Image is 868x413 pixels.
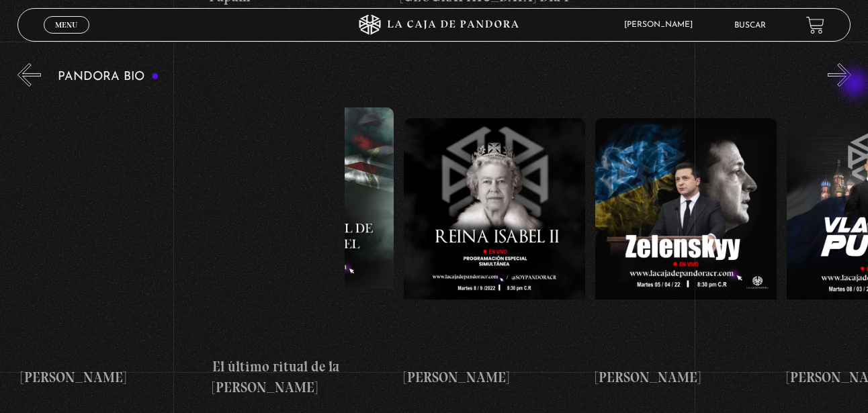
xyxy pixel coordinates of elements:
[404,367,585,388] h4: [PERSON_NAME]
[50,32,82,42] span: Cerrar
[806,16,824,34] a: View your shopping cart
[212,356,394,398] h4: El último ritual de la [PERSON_NAME]
[595,97,777,409] a: [PERSON_NAME]
[617,21,706,29] span: [PERSON_NAME]
[212,97,394,409] a: El último ritual de la [PERSON_NAME]
[55,21,77,29] span: Menu
[17,63,41,87] button: Previous
[21,367,202,388] h4: [PERSON_NAME]
[828,63,851,87] button: Next
[21,97,202,409] a: [PERSON_NAME]
[595,367,777,388] h4: [PERSON_NAME]
[404,97,585,409] a: [PERSON_NAME]
[58,71,159,83] h3: Pandora Bio
[734,21,766,30] a: Buscar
